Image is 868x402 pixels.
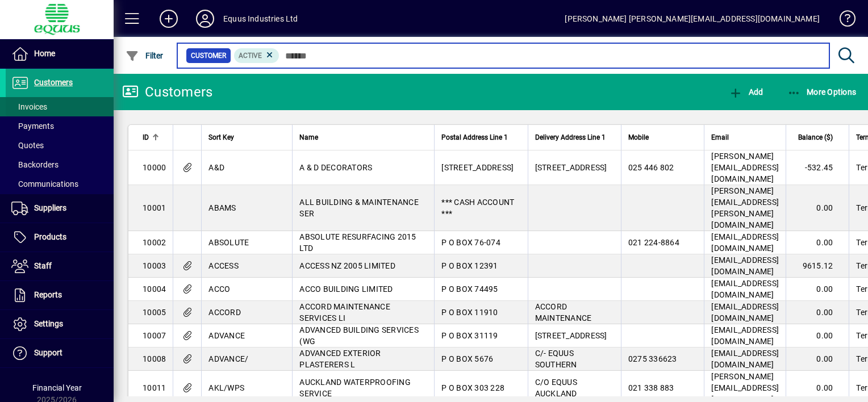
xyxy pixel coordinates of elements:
[239,52,262,60] span: Active
[208,261,239,270] span: ACCESS
[786,347,849,371] td: 0.00
[831,2,854,39] a: Knowledge Base
[34,203,66,212] span: Suppliers
[32,383,82,392] span: Financial Year
[786,254,849,278] td: 9615.12
[628,131,649,144] span: Mobile
[34,49,55,58] span: Home
[34,319,63,328] span: Settings
[6,174,114,194] a: Communications
[223,10,298,28] div: Equus Industries Ltd
[299,131,427,144] div: Name
[208,331,245,340] span: ADVANCE
[123,45,166,66] button: Filter
[441,261,498,270] span: P O BOX 12391
[299,198,419,218] span: ALL BUILDING & MAINTENANCE SER
[535,331,607,340] span: [STREET_ADDRESS]
[711,325,779,346] span: [EMAIL_ADDRESS][DOMAIN_NAME]
[34,232,66,241] span: Products
[711,131,779,144] div: Email
[441,284,498,294] span: P O BOX 74495
[628,163,674,172] span: 025 446 802
[143,284,166,294] span: 10004
[122,83,212,101] div: Customers
[6,252,114,280] a: Staff
[535,163,607,172] span: [STREET_ADDRESS]
[191,50,226,61] span: Customer
[786,301,849,324] td: 0.00
[711,279,779,299] span: [EMAIL_ADDRESS][DOMAIN_NAME]
[143,131,149,144] span: ID
[793,131,843,144] div: Balance ($)
[711,256,779,276] span: [EMAIL_ADDRESS][DOMAIN_NAME]
[628,238,679,247] span: 021 224-8864
[299,163,372,172] span: A & D DECORATORS
[299,325,419,346] span: ADVANCED BUILDING SERVICES (WG
[6,116,114,136] a: Payments
[143,383,166,392] span: 10011
[6,223,114,252] a: Products
[143,238,166,247] span: 10002
[711,302,779,323] span: [EMAIL_ADDRESS][DOMAIN_NAME]
[441,331,498,340] span: P O BOX 31119
[11,102,47,111] span: Invoices
[628,383,674,392] span: 021 338 883
[6,155,114,174] a: Backorders
[11,179,78,189] span: Communications
[11,160,59,169] span: Backorders
[711,349,779,369] span: [EMAIL_ADDRESS][DOMAIN_NAME]
[711,186,779,229] span: [PERSON_NAME][EMAIL_ADDRESS][PERSON_NAME][DOMAIN_NAME]
[535,349,577,369] span: C/- EQUUS SOUTHERN
[6,281,114,309] a: Reports
[299,261,395,270] span: ACCESS NZ 2005 LIMITED
[711,131,729,144] span: Email
[784,82,859,102] button: More Options
[208,354,248,363] span: ADVANCE/
[711,152,779,183] span: [PERSON_NAME][EMAIL_ADDRESS][DOMAIN_NAME]
[11,141,44,150] span: Quotes
[208,308,241,317] span: ACCORD
[299,131,318,144] span: Name
[299,302,390,323] span: ACCORD MAINTENANCE SERVICES LI
[11,122,54,131] span: Payments
[441,308,498,317] span: P O BOX 11910
[535,378,577,398] span: C/O EQUUS AUCKLAND
[726,82,766,102] button: Add
[208,238,249,247] span: ABSOLUTE
[628,131,698,144] div: Mobile
[6,136,114,155] a: Quotes
[6,97,114,116] a: Invoices
[234,48,279,63] mat-chip: Activation Status: Active
[565,10,820,28] div: [PERSON_NAME] [PERSON_NAME][EMAIL_ADDRESS][DOMAIN_NAME]
[143,308,166,317] span: 10005
[143,203,166,212] span: 10001
[143,354,166,363] span: 10008
[34,78,73,87] span: Customers
[786,150,849,185] td: -532.45
[187,9,223,29] button: Profile
[441,383,504,392] span: P O BOX 303 228
[729,87,763,97] span: Add
[535,302,592,323] span: ACCORD MAINTENANCE
[786,231,849,254] td: 0.00
[208,131,234,144] span: Sort Key
[711,232,779,253] span: [EMAIL_ADDRESS][DOMAIN_NAME]
[143,131,166,144] div: ID
[787,87,857,97] span: More Options
[786,185,849,231] td: 0.00
[34,348,62,357] span: Support
[299,232,416,253] span: ABSOLUTE RESURFACING 2015 LTD
[299,378,411,398] span: AUCKLAND WATERPROOFING SERVICE
[535,131,606,144] span: Delivery Address Line 1
[6,40,114,68] a: Home
[34,261,52,270] span: Staff
[299,349,381,369] span: ADVANCED EXTERIOR PLASTERERS L
[786,324,849,347] td: 0.00
[143,163,166,172] span: 10000
[299,284,393,294] span: ACCO BUILDING LIMITED
[441,354,493,363] span: P O BOX 5676
[441,131,508,144] span: Postal Address Line 1
[208,284,230,294] span: ACCO
[6,310,114,338] a: Settings
[786,278,849,301] td: 0.00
